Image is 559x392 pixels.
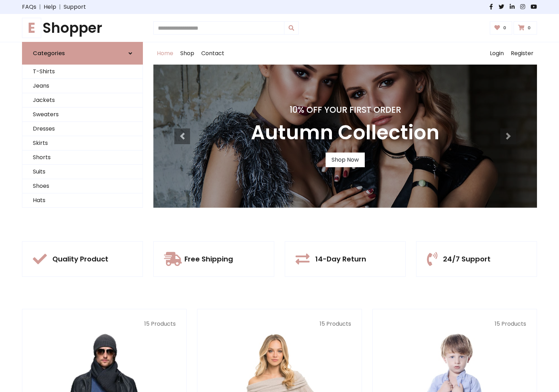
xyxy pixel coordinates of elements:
p: 15 Products [208,320,351,328]
a: Home [153,42,177,65]
h6: Categories [33,50,65,57]
a: FAQs [22,3,36,11]
h5: 24/7 Support [443,255,491,263]
a: Shoes [22,179,143,193]
a: Help [44,3,56,11]
a: Shorts [22,150,143,165]
a: Categories [22,42,143,65]
span: | [36,3,44,11]
a: Dresses [22,122,143,136]
span: 0 [501,25,508,31]
span: | [56,3,64,11]
a: 0 [514,21,537,35]
h4: 10% Off Your First Order [251,105,440,115]
h5: Quality Product [52,255,108,263]
a: Skirts [22,136,143,150]
a: Shop [177,42,198,65]
a: Suits [22,165,143,179]
a: Support [64,3,86,11]
h3: Autumn Collection [251,121,440,144]
p: 15 Products [33,320,176,328]
span: E [22,18,41,38]
a: Login [486,42,507,65]
p: 15 Products [383,320,526,328]
h1: Shopper [22,20,143,36]
a: Shop Now [326,153,365,167]
a: Contact [198,42,228,65]
a: T-Shirts [22,65,143,79]
a: Sweaters [22,108,143,122]
a: Hats [22,193,143,208]
a: 0 [490,21,513,35]
h5: 14-Day Return [315,255,366,263]
a: Jackets [22,93,143,108]
h5: Free Shipping [184,255,233,263]
a: EShopper [22,20,143,36]
a: Jeans [22,79,143,93]
span: 0 [526,25,532,31]
a: Register [507,42,537,65]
